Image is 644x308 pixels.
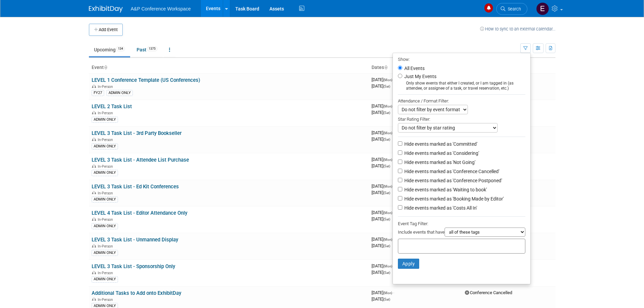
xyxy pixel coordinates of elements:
span: (Mon) [383,238,392,241]
div: Event Tag Filter: [398,220,525,228]
div: Star Rating Filter: [398,114,525,123]
a: Sort by Event Name [104,65,107,70]
span: (Sat) [383,271,390,275]
div: ADMIN ONLY [92,117,118,123]
label: Hide events marked as 'Conference Postponed' [403,177,502,184]
th: Event [89,62,369,73]
span: Conference Cancelled [465,290,512,295]
span: [DATE] [372,216,390,221]
span: [DATE] [372,297,390,302]
span: In-Person [98,298,115,302]
span: (Mon) [383,291,392,295]
span: (Mon) [383,185,392,188]
span: [DATE] [372,84,390,89]
img: In-Person Event [92,217,96,221]
span: Search [505,6,521,11]
label: Just My Events [403,73,436,80]
th: Dates [369,62,462,73]
label: All Events [403,66,425,71]
img: In-Person Event [92,191,96,194]
img: Erin Conklin [536,2,549,15]
a: LEVEL 2 Task List [92,103,132,110]
span: In-Person [98,138,115,142]
span: (Sat) [383,164,390,168]
span: [DATE] [372,243,390,248]
label: Hide events marked as 'Considering' [403,150,479,157]
a: LEVEL 3 Task List - Attendee List Purchase [92,157,189,163]
a: LEVEL 3 Task List - 3rd Party Bookseller [92,130,182,136]
a: Sort by Start Date [384,65,387,70]
span: [DATE] [372,110,390,115]
a: Search [496,3,527,15]
label: Hide events marked as 'Not Going' [403,159,475,166]
div: ADMIN ONLY [106,90,133,96]
span: [DATE] [372,184,394,189]
span: (Sat) [383,85,390,88]
span: [DATE] [372,163,390,168]
a: LEVEL 1 Conference Template (US Conferences) [92,77,200,83]
img: In-Person Event [92,138,96,141]
a: LEVEL 3 Task List - Ed Kit Conferences [92,184,179,190]
span: In-Person [98,111,115,115]
span: [DATE] [372,157,394,162]
span: (Sat) [383,244,390,248]
a: Past1375 [132,43,163,56]
img: ExhibitDay [89,6,123,13]
span: (Mon) [383,158,392,162]
span: (Mon) [383,104,392,108]
img: In-Person Event [92,111,96,114]
div: FY27 [92,90,104,96]
span: (Sat) [383,191,390,195]
span: In-Person [98,244,115,248]
a: Upcoming134 [89,43,130,56]
span: [DATE] [372,77,394,82]
a: LEVEL 4 Task List - Editor Attendance Only [92,210,187,216]
span: In-Person [98,191,115,195]
span: A&P Conference Workspace [131,6,191,11]
span: [DATE] [372,263,394,268]
span: (Sat) [383,138,390,141]
span: In-Person [98,164,115,169]
label: Hide events marked as 'Waiting to book' [403,186,487,193]
div: Include events that have [398,228,525,239]
label: Hide events marked as 'Booking Made by Editor' [403,195,504,202]
div: Only show events that either I created, or I am tagged in (as attendee, or assignee of a task, or... [398,81,525,91]
span: (Mon) [383,78,392,82]
img: In-Person Event [92,271,96,274]
span: [DATE] [372,103,394,109]
img: In-Person Event [92,85,96,88]
span: [DATE] [372,190,390,195]
div: ADMIN ONLY [92,276,118,282]
label: Hide events marked as 'Committed' [403,141,477,147]
span: 1375 [147,46,158,51]
span: 134 [116,46,125,51]
span: [DATE] [372,137,390,142]
span: (Mon) [383,211,392,215]
label: Hide events marked as 'Conference Cancelled' [403,168,499,175]
span: In-Person [98,85,115,89]
a: How to sync to an external calendar... [480,26,555,31]
div: ADMIN ONLY [92,250,118,256]
span: (Mon) [383,264,392,268]
span: [DATE] [372,130,394,135]
span: [DATE] [372,210,394,215]
img: In-Person Event [92,298,96,301]
div: ADMIN ONLY [92,143,118,149]
span: In-Person [98,217,115,222]
img: In-Person Event [92,164,96,168]
span: [DATE] [372,290,394,295]
div: ADMIN ONLY [92,223,118,229]
a: LEVEL 3 Task List - Unmanned Display [92,237,178,243]
span: (Sat) [383,217,390,221]
span: [DATE] [372,270,390,275]
span: (Sat) [383,298,390,301]
label: Hide events marked as 'Costs All In' [403,205,477,211]
span: (Mon) [383,131,392,135]
span: (Sat) [383,111,390,115]
button: Add Event [89,24,123,36]
div: ADMIN ONLY [92,196,118,203]
div: Attendance / Format Filter: [398,97,525,105]
div: Show: [398,55,525,63]
a: LEVEL 3 Task List - Sponsorship Only [92,263,175,269]
button: Apply [398,259,420,269]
